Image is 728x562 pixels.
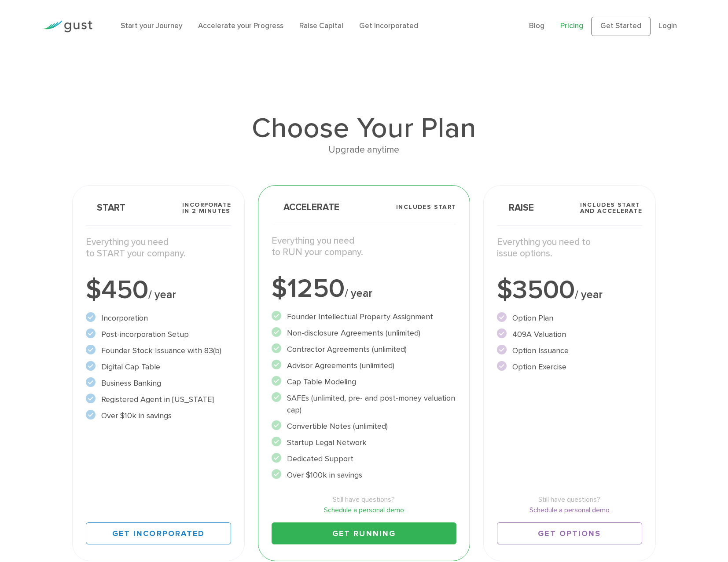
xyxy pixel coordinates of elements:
[86,237,231,260] p: Everything you need to START your company.
[272,437,456,449] li: Startup Legal Network
[299,22,343,30] a: Raise Capital
[86,312,231,324] li: Incorporation
[272,327,456,339] li: Non-disclosure Agreements (unlimited)
[86,522,231,544] a: Get Incorporated
[272,276,456,302] div: $1250
[72,114,656,142] h1: Choose Your Plan
[86,377,231,389] li: Business Banking
[86,361,231,373] li: Digital Cap Table
[272,453,456,465] li: Dedicated Support
[272,343,456,355] li: Contractor Agreements (unlimited)
[121,22,182,30] a: Start your Journey
[43,21,92,33] img: Gust Logo
[272,311,456,323] li: Founder Intellectual Property Assignment
[658,22,677,30] a: Login
[272,469,456,481] li: Over $100k in savings
[86,203,125,212] span: Start
[529,22,544,30] a: Blog
[497,345,642,357] li: Option Issuance
[86,410,231,422] li: Over $10k in savings
[86,328,231,340] li: Post-incorporation Setup
[396,204,456,210] span: Includes START
[272,392,456,416] li: SAFEs (unlimited, pre- and post-money valuation cap)
[497,203,534,212] span: Raise
[272,420,456,432] li: Convertible Notes (unlimited)
[497,237,642,260] p: Everything you need to issue options.
[497,361,642,373] li: Option Exercise
[72,142,656,157] div: Upgrade anytime
[182,202,231,214] span: Incorporate in 2 Minutes
[560,22,583,30] a: Pricing
[497,522,642,544] a: Get Options
[575,288,603,301] span: / year
[497,328,642,340] li: 409A Valuation
[497,277,642,303] div: $3500
[86,394,231,405] li: Registered Agent in [US_STATE]
[272,494,456,505] span: Still have questions?
[272,376,456,388] li: Cap Table Modeling
[272,235,456,259] p: Everything you need to RUN your company.
[272,522,456,544] a: Get Running
[86,345,231,357] li: Founder Stock Issuance with 83(b)
[591,17,651,36] a: Get Started
[148,288,176,301] span: / year
[497,494,642,505] span: Still have questions?
[497,312,642,324] li: Option Plan
[497,505,642,515] a: Schedule a personal demo
[359,22,418,30] a: Get Incorporated
[345,287,372,300] span: / year
[272,203,339,212] span: Accelerate
[272,360,456,372] li: Advisor Agreements (unlimited)
[86,277,231,303] div: $450
[272,505,456,515] a: Schedule a personal demo
[198,22,283,30] a: Accelerate your Progress
[580,202,643,214] span: Includes START and ACCELERATE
